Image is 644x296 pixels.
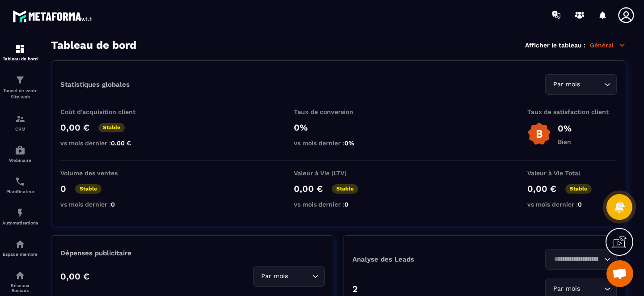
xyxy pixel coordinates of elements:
[15,75,25,85] img: formation
[60,80,130,89] p: Statistiques globales
[15,239,25,249] img: automations
[2,138,38,169] a: automationsautomationsWebinaire
[558,123,572,134] p: 0%
[13,8,93,24] img: logo
[2,252,38,257] p: Espace membre
[344,201,348,208] span: 0
[60,122,89,133] p: 0,00 €
[15,176,25,187] img: scheduler
[551,254,602,264] input: Search for option
[60,271,89,282] p: 0,00 €
[294,122,383,133] p: 0%
[2,169,38,201] a: schedulerschedulerPlanificateur
[2,127,38,131] p: CRM
[60,201,150,208] p: vs mois dernier :
[15,145,25,156] img: automations
[2,232,38,263] a: automationsautomationsEspace membre
[290,271,310,281] input: Search for option
[527,183,556,194] p: 0,00 €
[545,74,617,95] div: Search for option
[2,158,38,163] p: Webinaire
[590,41,626,49] p: Général
[606,260,633,287] div: Ouvrir le chat
[352,283,358,294] p: 2
[60,140,150,147] p: vs mois dernier :
[60,169,150,177] p: Volume des ventes
[527,108,617,115] p: Taux de satisfaction client
[332,184,358,194] p: Stable
[111,201,115,208] span: 0
[294,201,383,208] p: vs mois dernier :
[15,270,25,281] img: social-network
[51,39,136,51] h3: Tableau de bord
[558,138,572,145] p: Bien
[2,201,38,232] a: automationsautomationsAutomatisations
[294,108,383,115] p: Taux de conversion
[111,140,131,147] span: 0,00 €
[578,201,582,208] span: 0
[98,123,125,132] p: Stable
[525,42,585,49] p: Afficher le tableau :
[2,189,38,194] p: Planificateur
[60,183,66,194] p: 0
[2,220,38,225] p: Automatisations
[2,107,38,138] a: formationformationCRM
[15,43,25,54] img: formation
[294,140,383,147] p: vs mois dernier :
[582,80,602,89] input: Search for option
[2,56,38,61] p: Tableau de bord
[60,108,150,115] p: Coût d'acquisition client
[294,169,383,177] p: Valeur à Vie (LTV)
[75,184,102,194] p: Stable
[582,284,602,294] input: Search for option
[527,201,617,208] p: vs mois dernier :
[15,114,25,124] img: formation
[344,140,354,147] span: 0%
[2,68,38,107] a: formationformationTunnel de vente Site web
[352,255,485,263] p: Analyse des Leads
[527,122,551,146] img: b-badge-o.b3b20ee6.svg
[565,184,592,194] p: Stable
[60,249,325,257] p: Dépenses publicitaire
[551,284,582,294] span: Par mois
[294,183,323,194] p: 0,00 €
[15,207,25,218] img: automations
[545,249,617,270] div: Search for option
[253,266,325,287] div: Search for option
[527,169,617,177] p: Valeur à Vie Total
[2,37,38,68] a: formationformationTableau de bord
[2,88,38,100] p: Tunnel de vente Site web
[2,283,38,293] p: Réseaux Sociaux
[259,271,290,281] span: Par mois
[551,80,582,89] span: Par mois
